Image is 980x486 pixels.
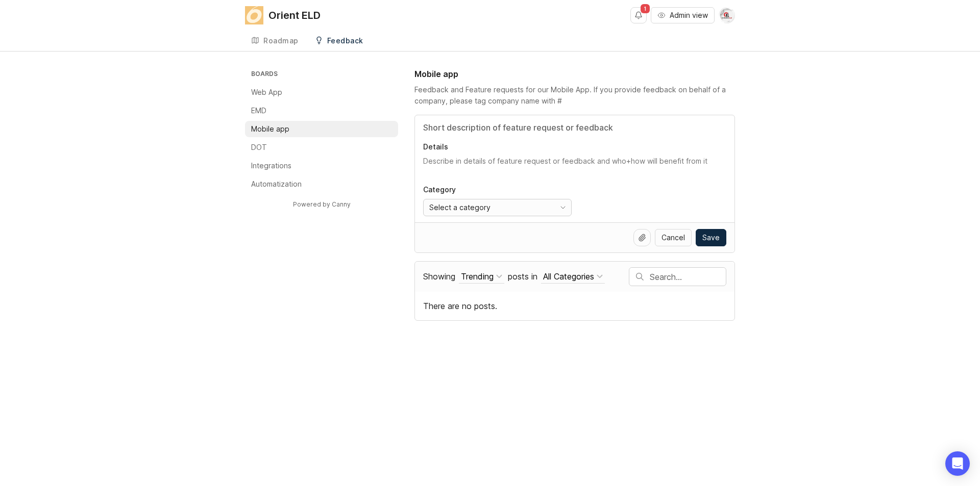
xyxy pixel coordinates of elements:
p: Category [423,185,572,195]
a: DOT [245,139,398,156]
div: Trending [461,271,494,282]
button: Save [696,229,726,246]
svg: toggle icon [555,203,571,212]
div: Roadmap [263,37,299,44]
h1: Mobile app [414,68,458,80]
span: Save [702,233,720,243]
span: Admin view [670,10,708,20]
div: toggle menu [423,199,572,216]
a: EMD [245,103,398,119]
button: Showing [459,270,504,284]
div: Feedback and Feature requests for our Mobile App. If you provide feedback on behalf of a company,... [414,84,735,107]
p: Mobile app [251,124,289,134]
span: 1 [641,4,650,13]
p: Details [423,142,726,152]
div: Open Intercom Messenger [945,451,970,476]
p: DOT [251,142,267,152]
p: Integrations [251,161,291,171]
span: Cancel [661,233,685,243]
a: Mobile app [245,121,398,137]
a: Powered by Canny [291,198,352,210]
div: All Categories [543,271,594,282]
a: Roadmap [245,31,305,52]
div: There are no posts. [415,292,734,320]
a: Feedback [309,31,370,52]
button: Notifications [630,7,647,23]
span: Select a category [429,202,491,213]
a: Web App [245,84,398,100]
p: Automatization [251,179,302,189]
span: posts in [508,271,537,282]
textarea: Details [423,156,726,176]
input: Title [423,121,726,134]
div: Orient ELD [268,10,321,20]
p: Web App [251,87,282,97]
a: Automatization [245,176,398,192]
a: Integrations [245,158,398,174]
button: Cancel [655,229,692,246]
span: Showing [423,271,455,282]
img: Orient ELD logo [245,6,263,24]
div: Feedback [327,37,363,44]
input: Search… [650,271,726,283]
p: EMD [251,106,266,116]
button: posts in [541,270,605,284]
img: RTL Tech [719,7,735,23]
button: Admin view [651,7,715,23]
h3: Boards [249,68,398,82]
